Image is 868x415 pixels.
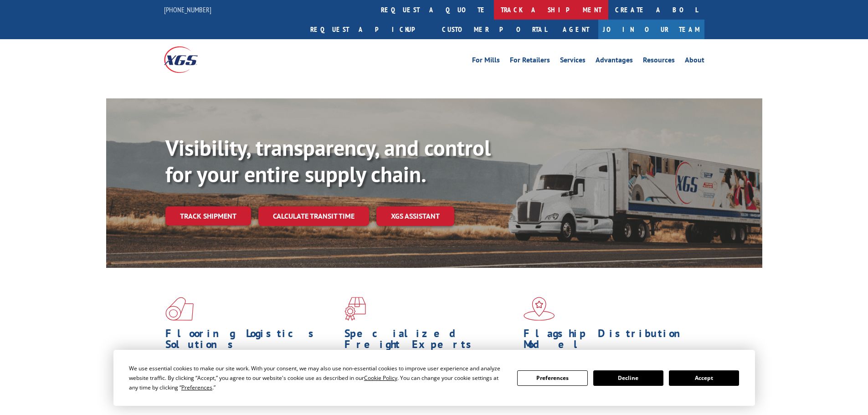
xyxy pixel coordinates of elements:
[669,370,739,386] button: Accept
[596,56,633,67] a: Advantages
[554,20,598,39] a: Agent
[435,20,554,39] a: Customer Portal
[643,56,675,67] a: Resources
[364,374,397,382] span: Cookie Policy
[113,350,755,406] div: Cookie Consent Prompt
[685,56,704,67] a: About
[165,133,491,188] b: Visibility, transparency, and control for your entire supply chain.
[129,364,506,392] div: We use essential cookies to make our site work. With your consent, we may also use non-essential ...
[181,384,212,391] span: Preferences
[165,297,194,321] img: xgs-icon-total-supply-chain-intelligence-red
[258,206,369,226] a: Calculate transit time
[164,5,211,14] a: [PHONE_NUMBER]
[524,297,555,321] img: xgs-icon-flagship-distribution-model-red
[598,20,704,39] a: Join Our Team
[165,206,251,225] a: Track shipment
[376,206,454,226] a: XGS ASSISTANT
[344,297,366,321] img: xgs-icon-focused-on-flooring-red
[593,370,663,386] button: Decline
[517,370,587,386] button: Preferences
[344,328,517,354] h1: Specialized Freight Experts
[165,328,338,354] h1: Flooring Logistics Solutions
[303,20,435,39] a: Request a pickup
[510,56,550,67] a: For Retailers
[560,56,586,67] a: Services
[524,328,696,354] h1: Flagship Distribution Model
[472,56,500,67] a: For Mills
